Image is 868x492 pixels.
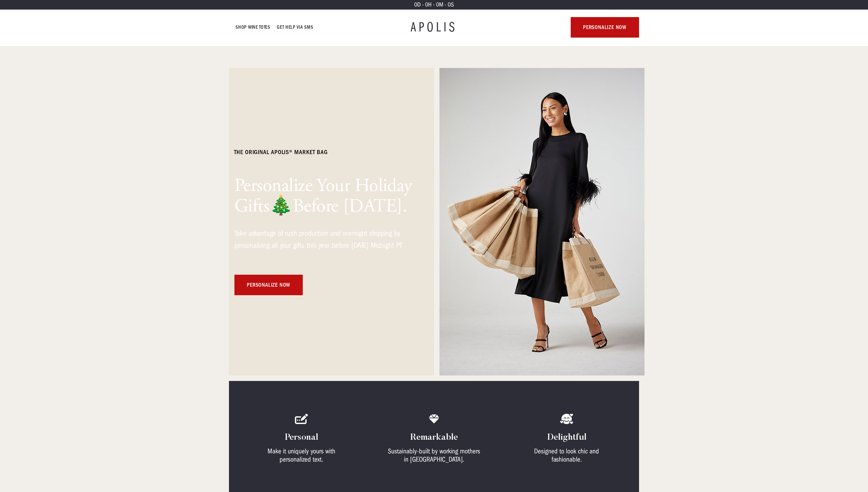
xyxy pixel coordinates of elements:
[285,432,318,443] h4: Personal
[445,1,446,8] span: -
[253,447,350,464] div: Make it uniquely yours with personalized text.
[422,1,424,8] span: -
[234,148,328,156] h6: The ORIGINAL Apolis® Market bag
[425,1,432,8] span: 0H
[234,275,303,295] a: Personalize now
[448,1,454,8] span: 0S
[410,432,458,443] h4: Remarkable
[234,228,412,251] div: Take advantage of rush production and overnight shipping by personalizing all your gifts this yea...
[236,23,270,31] a: Shop Wine Totes
[571,17,639,38] a: Personalize now
[386,447,482,464] div: Sustainably-built by working mothers in [GEOGRAPHIC_DATA].
[433,1,435,8] span: -
[411,20,457,34] a: APOLIS
[518,447,615,464] div: Designed to look chic and fashionable.
[234,176,412,217] h1: Personalize Your Holiday Gifts🎄Before [DATE].
[277,23,313,31] a: GET HELP VIA SMS
[414,1,421,8] span: 0D
[547,432,586,443] h4: Delightful
[436,1,443,8] span: 0M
